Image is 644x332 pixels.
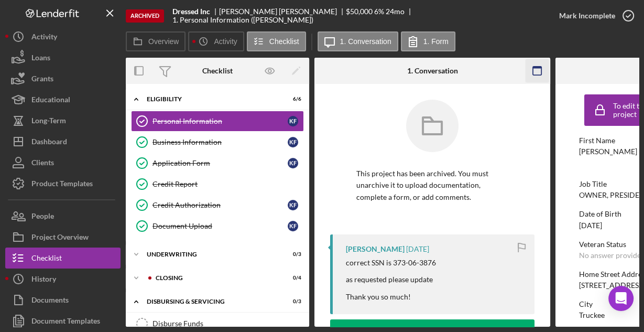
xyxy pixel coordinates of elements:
[5,110,121,131] button: Long-Term
[131,216,304,237] a: Document UploadKF
[401,31,455,51] button: 1. Form
[152,222,288,230] div: Document Upload
[5,227,121,248] button: Project Overview
[31,110,66,134] div: Long-Term
[247,31,306,51] button: Checklist
[282,96,301,102] div: 6 / 6
[31,248,62,271] div: Checklist
[156,275,275,281] div: Closing
[340,37,391,46] label: 1. Conversation
[152,138,288,146] div: Business Information
[579,311,605,319] div: Truckee
[31,47,50,71] div: Loans
[31,26,57,50] div: Activity
[126,31,185,51] button: Overview
[406,245,429,253] time: 2024-04-23 23:47
[5,310,121,331] button: Document Templates
[131,174,304,195] a: Credit Report
[579,147,637,156] div: [PERSON_NAME]
[288,137,298,147] div: K F
[5,68,121,89] button: Grants
[5,26,121,47] button: Activity
[5,290,121,310] button: Documents
[282,251,301,258] div: 0 / 3
[5,269,121,290] button: History
[202,67,233,75] div: Checklist
[318,31,398,51] button: 1. Conversation
[188,31,244,51] button: Activity
[126,9,164,23] div: Archived
[152,117,288,125] div: Personal Information
[152,180,303,188] div: Credit Report
[31,131,67,155] div: Dashboard
[5,47,121,68] button: Loans
[131,153,304,174] a: Application FormKF
[282,275,301,281] div: 0 / 4
[214,37,237,46] label: Activity
[288,116,298,126] div: K F
[5,89,121,110] button: Educational
[407,67,458,75] div: 1. Conversation
[579,221,602,230] div: [DATE]
[5,131,121,152] button: Dashboard
[374,7,384,16] div: 6 %
[152,159,288,167] div: Application Form
[31,269,56,292] div: History
[346,259,436,301] div: correct SSN is 373-06-3876 as requested please update Thank you so much!
[559,5,615,26] div: Mark Incomplete
[608,286,634,311] div: Open Intercom Messenger
[31,290,69,313] div: Documents
[356,168,508,203] p: This project has been archived. You must unarchive it to upload documentation, complete a form, o...
[31,152,54,176] div: Clients
[386,7,405,16] div: 24 mo
[219,7,346,16] div: [PERSON_NAME] [PERSON_NAME]
[5,248,121,269] button: Checklist
[269,37,299,46] label: Checklist
[131,195,304,216] a: Credit AuthorizationKF
[549,5,639,26] button: Mark Incomplete
[172,7,210,16] b: Dressed Inc
[282,298,301,305] div: 0 / 3
[172,16,313,24] div: 1. Personal Information ([PERSON_NAME])
[288,200,298,210] div: K F
[152,201,288,209] div: Credit Authorization
[148,37,179,46] label: Overview
[288,158,298,168] div: K F
[288,221,298,231] div: K F
[5,206,121,227] button: People
[31,89,70,113] div: Educational
[31,206,54,229] div: People
[5,152,121,173] button: Clients
[152,319,303,328] div: Disburse Funds
[579,136,638,145] div: First Name
[31,227,89,250] div: Project Overview
[5,173,121,194] button: Product Templates
[131,132,304,153] a: Business InformationKF
[147,298,275,305] div: Disbursing & Servicing
[346,245,405,253] div: [PERSON_NAME]
[346,7,373,16] div: $50,000
[147,251,275,258] div: Underwriting
[31,173,93,197] div: Product Templates
[423,37,449,46] label: 1. Form
[131,111,304,132] a: Personal InformationKF
[147,96,275,102] div: Eligibility
[31,68,53,92] div: Grants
